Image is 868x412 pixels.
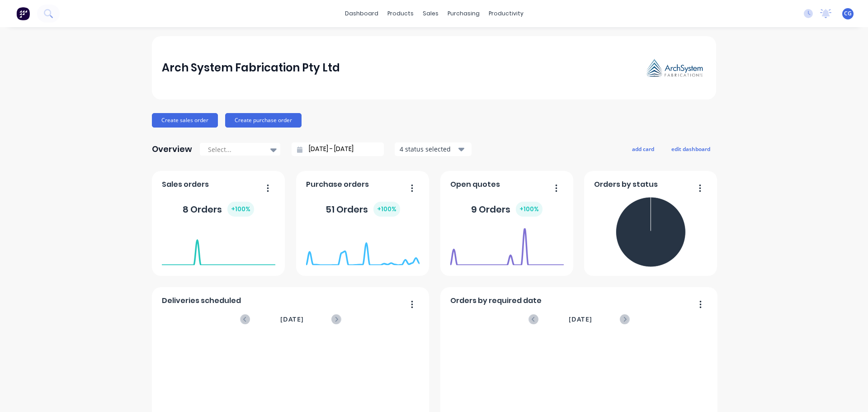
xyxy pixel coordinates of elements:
[152,140,192,158] div: Overview
[418,7,443,20] div: sales
[569,314,592,324] span: [DATE]
[340,7,383,20] a: dashboard
[665,143,716,155] button: edit dashboard
[306,179,369,190] span: Purchase orders
[325,202,400,217] div: 51 Orders
[400,144,457,154] div: 4 status selected
[162,179,209,190] span: Sales orders
[162,295,241,306] span: Deliveries scheduled
[594,179,658,190] span: Orders by status
[225,113,302,128] button: Create purchase order
[373,202,400,217] div: + 100 %
[183,202,254,217] div: 8 Orders
[484,7,528,20] div: productivity
[844,9,852,18] span: CG
[16,7,30,20] img: Factory
[280,314,304,324] span: [DATE]
[162,59,340,77] div: Arch System Fabrication Pty Ltd
[152,113,218,128] button: Create sales order
[643,56,706,80] img: Arch System Fabrication Pty Ltd
[383,7,418,20] div: products
[227,202,254,217] div: + 100 %
[626,143,660,155] button: add card
[516,202,542,217] div: + 100 %
[395,142,472,156] button: 4 status selected
[450,295,542,306] span: Orders by required date
[443,7,484,20] div: purchasing
[450,179,500,190] span: Open quotes
[471,202,542,217] div: 9 Orders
